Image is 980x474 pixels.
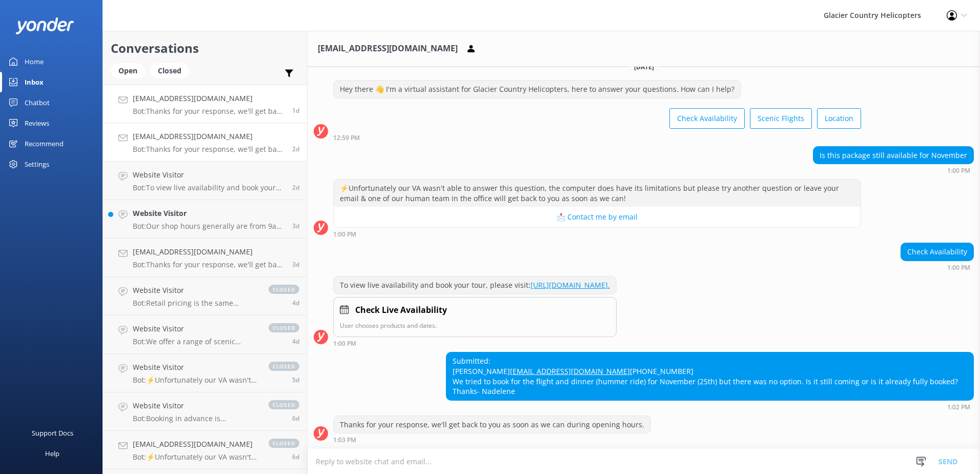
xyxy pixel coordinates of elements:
div: ⚡Unfortunately our VA wasn't able to answer this question, the computer does have its limitations... [334,180,861,207]
div: Oct 06 2025 01:00pm (UTC +13:00) Pacific/Auckland [901,264,974,271]
p: Bot: Thanks for your response, we'll get back to you as soon as we can during opening hours. [133,260,284,269]
span: closed [269,439,299,448]
div: Chatbot [25,92,50,113]
span: [DATE] [628,63,660,71]
span: Oct 04 2025 12:28pm (UTC +13:00) Pacific/Auckland [292,260,299,269]
strong: 1:00 PM [947,265,970,271]
strong: 1:02 PM [947,404,970,410]
a: [EMAIL_ADDRESS][DOMAIN_NAME]Bot:Thanks for your response, we'll get back to you as soon as we can... [103,123,307,162]
span: Oct 01 2025 05:42pm (UTC +13:00) Pacific/Auckland [292,452,299,461]
strong: 1:00 PM [333,231,356,238]
div: Oct 06 2025 01:02pm (UTC +13:00) Pacific/Auckland [446,403,974,410]
div: Thanks for your response, we'll get back to you as soon as we can during opening hours. [334,416,650,433]
span: closed [269,285,299,294]
div: Inbox [25,72,44,92]
div: Is this package still available for November [813,147,973,164]
h3: [EMAIL_ADDRESS][DOMAIN_NAME] [318,42,458,55]
div: To view live availability and book your tour, please visit: [334,276,616,294]
div: Recommend [25,133,64,154]
h4: Website Visitor [133,208,284,219]
div: Oct 06 2025 01:03pm (UTC +13:00) Pacific/Auckland [333,436,651,443]
strong: 1:00 PM [947,168,970,174]
div: Help [45,443,59,464]
a: Website VisitorBot:⚡Unfortunately our VA wasn't able to answer this question, the computer does h... [103,354,307,392]
button: Scenic Flights [750,108,812,129]
a: Open [111,65,150,76]
div: Home [25,51,44,72]
h4: [EMAIL_ADDRESS][DOMAIN_NAME] [133,93,284,104]
span: Oct 01 2025 07:23pm (UTC +13:00) Pacific/Auckland [292,414,299,423]
p: User chooses products and dates. [340,321,610,330]
p: Bot: We offer a range of scenic helicopter flights over the glaciers, ranging from 20 to 60 minut... [133,337,258,346]
span: closed [269,400,299,409]
div: Oct 06 2025 12:59pm (UTC +13:00) Pacific/Auckland [333,134,861,141]
span: closed [269,362,299,371]
button: Location [817,108,861,129]
strong: 12:59 PM [333,135,360,141]
div: Oct 06 2025 01:00pm (UTC +13:00) Pacific/Auckland [813,167,974,174]
strong: 1:03 PM [333,437,356,443]
a: Website VisitorBot:To view live availability and book your tour, click [URL][DOMAIN_NAME]2d [103,162,307,200]
div: Check Availability [901,243,973,261]
p: Bot: ⚡Unfortunately our VA wasn't able to answer this question, the computer does have its limita... [133,376,258,385]
a: [EMAIL_ADDRESS][DOMAIN_NAME]Bot:⚡Unfortunately our VA wasn't able to answer this question, the co... [103,431,307,469]
a: Website VisitorBot:Our shop hours generally are from 9am to 4:30pm. These hours may be extended i... [103,200,307,239]
div: Hey there 👋 I'm a virtual assistant for Glacier Country Helicopters, here to answer your question... [334,81,741,98]
button: Check Availability [669,108,745,129]
a: [EMAIL_ADDRESS][DOMAIN_NAME] [510,366,630,376]
div: Support Docs [32,423,73,443]
p: Bot: ⚡Unfortunately our VA wasn't able to answer this question, the computer does have its limita... [133,452,258,462]
p: Bot: Retail pricing is the same everywhere, but occasionally there may be small deals in the off ... [133,299,258,308]
img: yonder-white-logo.png [15,17,74,34]
h4: [EMAIL_ADDRESS][DOMAIN_NAME] [133,246,284,258]
p: Bot: Thanks for your response, we'll get back to you as soon as we can during opening hours. [133,145,284,154]
p: Bot: Booking in advance is recommended to secure your preferred date and time. You can view live ... [133,414,258,423]
a: Closed [150,65,194,76]
h4: [EMAIL_ADDRESS][DOMAIN_NAME] [133,131,284,142]
h4: Website Visitor [133,323,258,334]
p: Bot: To view live availability and book your tour, click [URL][DOMAIN_NAME] [133,183,284,192]
span: Oct 05 2025 11:34pm (UTC +13:00) Pacific/Auckland [292,145,299,153]
a: [URL][DOMAIN_NAME]. [530,280,610,290]
h4: [EMAIL_ADDRESS][DOMAIN_NAME] [133,439,258,450]
div: Open [111,63,145,78]
strong: 1:00 PM [333,341,356,347]
a: Website VisitorBot:Retail pricing is the same everywhere, but occasionally there may be small dea... [103,277,307,315]
p: Bot: Thanks for your response, we'll get back to you as soon as we can during opening hours. [133,107,284,116]
span: Oct 03 2025 03:22pm (UTC +13:00) Pacific/Auckland [292,337,299,346]
div: Reviews [25,113,49,133]
button: 📩 Contact me by email [334,207,861,227]
a: Website VisitorBot:We offer a range of scenic helicopter flights over the glaciers, ranging from ... [103,315,307,354]
h4: Website Visitor [133,362,258,373]
div: Closed [150,63,189,78]
h4: Website Visitor [133,400,258,411]
a: [EMAIL_ADDRESS][DOMAIN_NAME]Bot:Thanks for your response, we'll get back to you as soon as we can... [103,239,307,277]
h4: Website Visitor [133,285,258,296]
div: Settings [25,154,49,174]
div: Oct 06 2025 01:00pm (UTC +13:00) Pacific/Auckland [333,230,861,238]
h4: Website Visitor [133,169,284,181]
a: [EMAIL_ADDRESS][DOMAIN_NAME]Bot:Thanks for your response, we'll get back to you as soon as we can... [103,85,307,123]
h2: Conversations [111,38,299,58]
span: Oct 05 2025 03:10pm (UTC +13:00) Pacific/Auckland [292,183,299,192]
a: Website VisitorBot:Booking in advance is recommended to secure your preferred date and time. You ... [103,392,307,431]
span: Oct 06 2025 01:02pm (UTC +13:00) Pacific/Auckland [292,106,299,115]
h4: Check Live Availability [355,304,447,317]
div: Oct 06 2025 01:00pm (UTC +13:00) Pacific/Auckland [333,340,617,347]
span: Oct 04 2025 04:51pm (UTC +13:00) Pacific/Auckland [292,222,299,230]
span: Oct 02 2025 06:25pm (UTC +13:00) Pacific/Auckland [292,376,299,384]
span: Oct 03 2025 04:30pm (UTC +13:00) Pacific/Auckland [292,299,299,307]
div: Submitted: [PERSON_NAME] [PHONE_NUMBER] We tried to book for the flight and dinner (hummer ride) ... [446,352,973,400]
p: Bot: Our shop hours generally are from 9am to 4:30pm. These hours may be extended if we are flyin... [133,222,284,231]
span: closed [269,323,299,332]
